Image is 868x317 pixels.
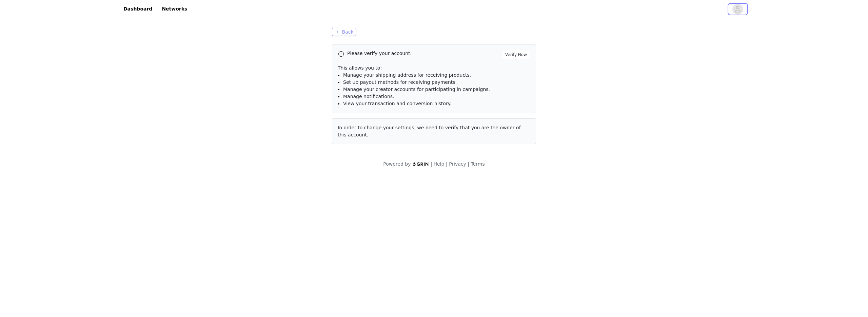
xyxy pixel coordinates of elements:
a: Privacy [449,161,466,167]
span: | [446,161,448,167]
p: This allows you to: [338,64,530,72]
span: In order to change your settings, we need to verify that you are the owner of this account. [338,125,521,137]
button: Back [332,28,356,36]
p: Please verify your account. [347,50,499,57]
span: Set up payout methods for receiving payments. [343,79,457,85]
span: Powered by [383,161,411,167]
span: View your transaction and conversion history. [343,101,451,106]
span: | [468,161,469,167]
span: Manage notifications. [343,94,394,99]
a: Terms [471,161,485,167]
span: | [431,161,432,167]
span: Manage your creator accounts for participating in campaigns. [343,87,490,92]
a: Networks [158,1,191,17]
a: Dashboard [119,1,156,17]
div: avatar [734,4,741,15]
img: logo [412,162,429,166]
span: Manage your shipping address for receiving products. [343,72,471,78]
a: Help [434,161,445,167]
button: Verify Now [502,50,530,59]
